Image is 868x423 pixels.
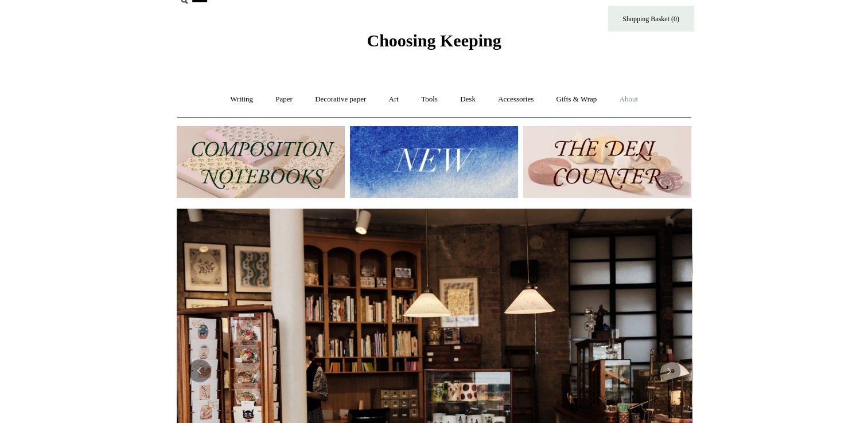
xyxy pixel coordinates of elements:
a: About [609,84,648,115]
a: Desk [450,84,486,115]
a: Accessories [488,84,544,115]
a: Writing [220,84,263,115]
button: Previous [188,359,211,382]
a: Art [379,84,409,115]
img: 202302 Composition ledgers.jpg__PID:69722ee6-fa44-49dd-a067-31375e5d54ec [177,126,345,198]
a: Paper [265,84,303,115]
a: Decorative paper [305,84,376,115]
img: New.jpg__PID:f73bdf93-380a-4a35-bcfe-7823039498e1 [350,126,518,198]
img: The Deli Counter [523,126,691,198]
a: Gifts & Wrap [546,84,607,115]
a: Choosing Keeping [367,40,501,48]
a: Tools [411,84,448,115]
a: Shopping Basket (0) [608,6,694,32]
button: Next [657,359,680,382]
span: Choosing Keeping [367,31,501,50]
